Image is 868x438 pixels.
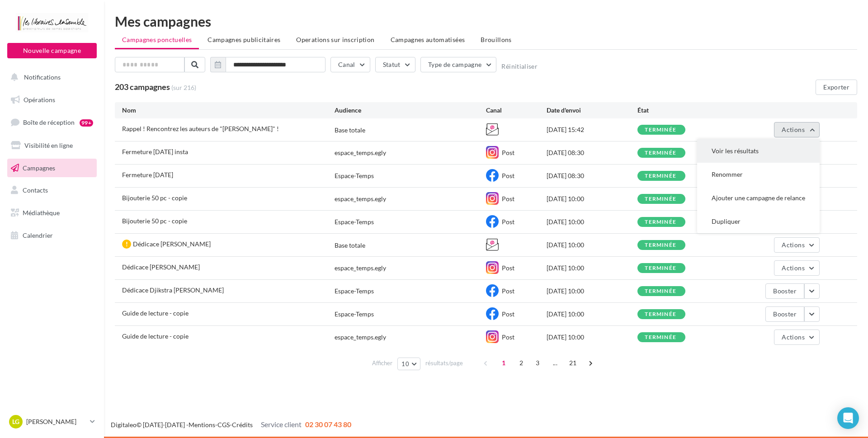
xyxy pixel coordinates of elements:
span: Post [502,149,514,156]
span: 10 [401,360,409,367]
span: Fermeture 15 août [122,171,173,179]
a: CGS [217,421,230,429]
div: terminée [645,334,676,340]
button: Actions [774,260,819,276]
span: Notifications [24,73,61,81]
button: Réinitialiser [501,63,538,70]
span: Contacts [23,186,48,194]
span: Fermeture 15 août insta [122,148,188,155]
div: terminée [645,288,676,294]
div: terminée [645,242,676,248]
p: [PERSON_NAME] [26,417,86,426]
div: Espace-Temps [335,287,374,296]
button: Actions [774,237,819,253]
span: Post [502,333,514,341]
span: Campagnes automatisées [391,36,465,43]
a: Crédits [232,421,253,429]
span: Boîte de réception [23,118,75,126]
span: Campagnes publicitaires [208,36,280,43]
button: Booster [765,306,804,322]
div: [DATE] 10:00 [547,194,637,203]
div: État [637,106,728,115]
button: Voir les résultats [697,139,820,163]
a: LG [PERSON_NAME] [7,413,97,430]
div: [DATE] 10:00 [547,287,637,296]
span: Dédicace Dijkstra Guillaume [133,240,211,248]
button: Type de campagne [420,57,497,72]
div: [DATE] 10:00 [547,240,637,250]
div: espace_temps.egly [335,148,386,157]
span: Post [502,218,514,226]
div: espace_temps.egly [335,194,386,203]
div: espace_temps.egly [335,264,386,273]
a: Opérations [5,90,99,109]
span: Afficher [372,359,392,367]
div: [DATE] 15:42 [547,125,637,134]
span: Bijouterie 50 pc - copie [122,194,187,202]
span: Actions [782,333,804,341]
div: Date d'envoi [547,106,637,115]
div: Open Intercom Messenger [837,407,859,429]
div: [DATE] 10:00 [547,264,637,273]
span: Calendrier [23,231,53,239]
span: Dédicace Dijkstra Guillaume [122,263,200,271]
span: Operations sur inscription [296,36,374,43]
button: Statut [375,57,415,72]
div: espace_temps.egly [335,333,386,342]
button: Nouvelle campagne [7,43,97,58]
div: terminée [645,219,676,225]
div: [DATE] 08:30 [547,171,637,180]
span: Service client [261,420,302,429]
span: Actions [782,241,804,249]
a: Calendrier [5,226,99,245]
span: Médiathèque [23,209,60,217]
span: 3 [530,356,545,370]
div: Base totale [335,241,365,250]
div: terminée [645,265,676,271]
span: résultats/page [425,359,463,367]
span: 1 [496,356,511,370]
a: Mentions [189,421,215,429]
div: terminée [645,127,676,133]
span: Post [502,287,514,295]
span: Actions [782,126,804,133]
span: Brouillons [481,36,512,43]
span: Guide de lecture - copie [122,309,189,317]
div: terminée [645,173,676,179]
button: 10 [397,358,420,370]
div: Espace-Temps [335,171,374,180]
div: terminée [645,311,676,317]
div: Espace-Temps [335,310,374,319]
button: Actions [774,122,819,137]
div: Nom [122,106,335,115]
span: Visibilité en ligne [24,141,73,149]
div: Base totale [335,126,365,135]
div: Canal [486,106,547,115]
button: Booster [765,283,804,299]
a: Boîte de réception99+ [5,113,99,132]
span: Post [502,172,514,179]
span: Campagnes [23,164,55,171]
span: Bijouterie 50 pc - copie [122,217,187,225]
button: Exporter [816,80,857,95]
div: terminée [645,196,676,202]
span: © [DATE]-[DATE] - - - [111,421,351,429]
a: Campagnes [5,159,99,178]
span: Post [502,310,514,318]
span: Rappel ! Rencontrez les auteurs de "Carmen Ricci" ! [122,125,279,132]
button: Dupliquer [697,210,820,233]
div: Espace-Temps [335,217,374,226]
span: Guide de lecture - copie [122,332,189,340]
div: Mes campagnes [115,14,857,28]
div: 99+ [80,119,93,127]
span: (sur 216) [171,83,196,92]
div: [DATE] 10:00 [547,310,637,319]
div: Audience [335,106,486,115]
div: [DATE] 10:00 [547,333,637,342]
span: Actions [782,264,804,272]
span: Post [502,264,514,272]
div: terminée [645,150,676,156]
span: ... [548,356,562,370]
span: 21 [566,356,580,370]
span: LG [12,417,19,426]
